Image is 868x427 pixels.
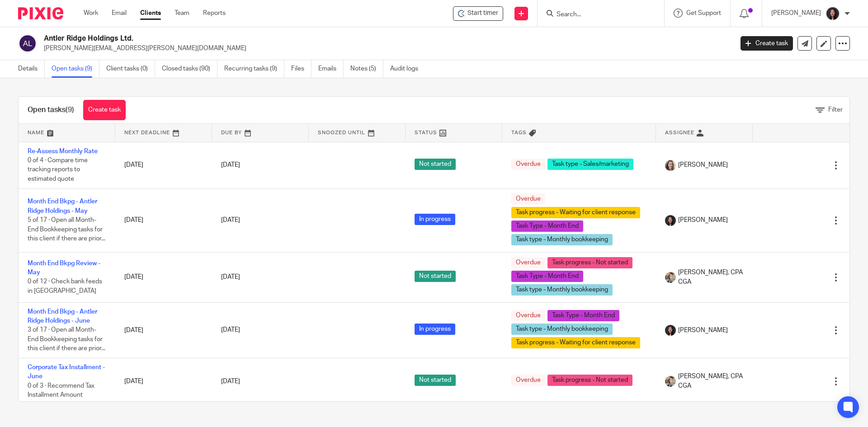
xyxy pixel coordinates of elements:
span: Task Type - Month End [511,221,583,232]
span: Status [415,130,437,135]
a: Team [175,9,189,18]
a: Reports [203,9,226,18]
span: Not started [415,271,456,282]
span: 5 of 17 · Open all Month-End Bookkeeping tasks for this client if there are prior... [28,217,105,242]
span: [PERSON_NAME] [678,216,728,225]
span: [PERSON_NAME] [678,326,728,335]
span: [DATE] [221,162,240,168]
h1: Open tasks [28,105,74,115]
span: Overdue [511,159,545,170]
a: Details [18,60,45,78]
span: Task progress - Not started [547,257,632,268]
span: Overdue [511,310,545,321]
td: [DATE] [115,302,212,358]
span: 0 of 3 · Recommend Tax Installment Amount [28,383,94,399]
a: Month End Bkpg - Antler Ridge Holdings - May [28,198,97,214]
span: Snoozed Until [318,130,365,135]
p: [PERSON_NAME] [771,9,821,18]
span: Overdue [511,257,545,268]
span: Start timer [467,9,498,18]
a: Create task [83,100,126,120]
a: Client tasks (0) [106,60,155,78]
a: Re-Assess Monthly Rate [28,148,98,155]
span: Task progress - Waiting for client response [511,207,640,218]
span: 0 of 4 · Compare time tracking reports to estimated quote [28,157,88,182]
span: Get Support [686,10,721,16]
span: Task Type - Month End [547,310,619,321]
a: Audit logs [390,60,425,78]
a: Corporate Tax Installment - June [28,364,105,380]
p: [PERSON_NAME][EMAIL_ADDRESS][PERSON_NAME][DOMAIN_NAME] [44,44,727,53]
td: [DATE] [115,358,212,404]
h2: Antler Ridge Holdings Ltd. [44,34,590,43]
td: [DATE] [115,252,212,302]
span: (9) [66,106,74,113]
img: Lili%20square.jpg [826,6,840,21]
img: IMG_7896.JPG [665,160,676,171]
span: Task type - Monthly bookkeeping [511,324,613,335]
span: Not started [415,375,456,386]
span: [DATE] [221,217,240,223]
img: Lili%20square.jpg [665,325,676,336]
span: Task type - Monthly bookkeeping [511,234,613,245]
div: Antler Ridge Holdings Ltd. [453,6,503,21]
span: [PERSON_NAME], CPA CGA [678,372,744,390]
span: [PERSON_NAME], CPA CGA [678,268,744,286]
span: Task type - Monthly bookkeeping [511,284,613,296]
img: Lili%20square.jpg [665,215,676,226]
span: [DATE] [221,378,240,385]
img: Chrissy%20McGale%20Bio%20Pic%201.jpg [665,272,676,283]
span: Overdue [511,193,545,205]
span: 3 of 17 · Open all Month-End Bookkeeping tasks for this client if there are prior... [28,327,105,352]
span: [DATE] [221,327,240,333]
a: Create task [741,36,793,51]
span: Task type - Sales/marketing [547,159,633,170]
span: Task progress - Not started [547,375,632,386]
span: Not started [415,159,456,170]
span: 0 of 12 · Check bank feeds in [GEOGRAPHIC_DATA] [28,279,102,295]
span: Task Type - Month End [511,271,583,282]
a: Closed tasks (90) [162,60,217,78]
span: [PERSON_NAME] [678,160,728,169]
td: [DATE] [115,142,212,188]
a: Email [112,9,127,18]
a: Open tasks (9) [52,60,99,78]
span: Tags [511,130,527,135]
span: Task progress - Waiting for client response [511,337,640,348]
a: Clients [140,9,161,18]
img: Chrissy%20McGale%20Bio%20Pic%201.jpg [665,376,676,387]
a: Work [84,9,98,18]
span: Filter [828,107,843,113]
span: [DATE] [221,274,240,280]
a: Emails [318,60,344,78]
span: Overdue [511,375,545,386]
input: Search [556,11,637,19]
a: Month End Bkpg Review - May [28,260,100,276]
a: Month End Bkpg - Antler Ridge Holdings - June [28,309,97,324]
a: Notes (5) [350,60,383,78]
td: [DATE] [115,188,212,252]
a: Recurring tasks (9) [224,60,284,78]
span: In progress [415,324,455,335]
img: svg%3E [18,34,37,53]
span: In progress [415,214,455,225]
a: Files [291,60,311,78]
img: Pixie [18,7,63,19]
